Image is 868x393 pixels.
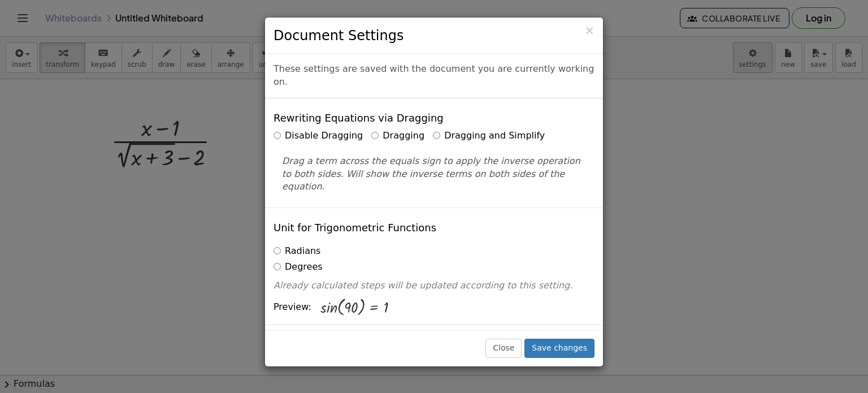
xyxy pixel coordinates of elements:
input: Radians [274,247,281,254]
button: Close [485,339,522,358]
h4: Unit for Trigonometric Functions [274,222,436,234]
input: Dragging [371,132,379,139]
h4: Rewriting Equations via Dragging [274,113,444,124]
button: Save changes [524,339,594,358]
p: Drag a term across the equals sign to apply the inverse operation to both sides. Will show the in... [282,155,586,194]
p: Already calculated steps will be updated according to this setting. [274,279,594,292]
button: Close [584,25,594,37]
span: × [584,24,594,37]
label: Disable Dragging [274,129,363,142]
label: Degrees [274,261,323,274]
input: Dragging and Simplify [433,132,440,139]
input: Disable Dragging [274,132,281,139]
input: Degrees [274,263,281,270]
h3: Document Settings [274,26,594,45]
label: Radians [274,245,320,258]
div: These settings are saved with the document you are currently working on. [265,54,603,98]
span: Preview: [274,301,311,314]
label: Dragging [371,129,424,142]
label: Dragging and Simplify [433,129,545,142]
